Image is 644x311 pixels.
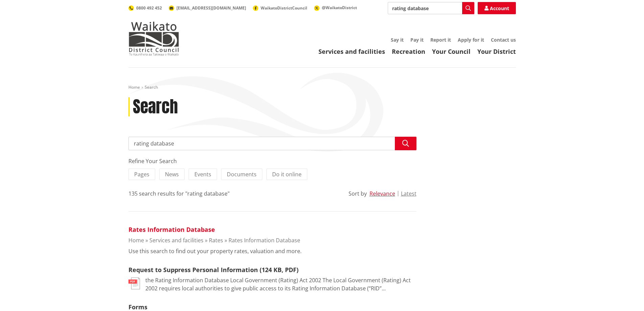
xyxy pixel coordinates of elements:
img: Waikato District Council - Te Kaunihera aa Takiwaa o Waikato [128,22,179,55]
span: News [165,171,179,178]
a: Request to Suppress Personal Information (124 KB, PDF) [128,266,299,274]
span: [EMAIL_ADDRESS][DOMAIN_NAME] [176,5,246,11]
p: Use this search to find out your property rates, valuation and more. [128,247,302,255]
a: Home [128,237,144,244]
a: [EMAIL_ADDRESS][DOMAIN_NAME] [169,5,246,11]
span: Pages [134,171,149,178]
a: Say it [391,37,404,43]
a: Services and facilities [318,47,385,55]
a: Rates [209,237,223,244]
p: the Rating Information Database Local Government (Rating) Act 2002 The Local Government (Rating) ... [145,276,416,292]
span: 0800 492 452 [136,5,162,11]
span: Documents [227,171,257,178]
span: Do it online [272,171,302,178]
img: document-pdf.svg [128,277,140,289]
span: Events [194,171,211,178]
a: Report it [430,37,451,43]
button: Relevance [369,191,395,197]
span: WaikatoDistrictCouncil [261,5,307,11]
a: Rates Information Database [229,237,300,244]
input: Search input [388,2,474,14]
a: Account [478,2,516,14]
div: Sort by [349,190,367,198]
a: Rates Information Database [128,225,215,234]
h1: Search [133,97,178,117]
a: Your Council [432,47,471,55]
a: Contact us [491,37,516,43]
a: 0800 492 452 [128,5,162,11]
a: Home [128,84,140,90]
span: Search [145,84,158,90]
a: WaikatoDistrictCouncil [253,5,307,11]
button: Latest [401,191,416,197]
a: Forms [128,303,147,311]
a: @WaikatoDistrict [314,5,357,10]
a: Apply for it [458,37,484,43]
span: @WaikatoDistrict [322,5,357,10]
div: 135 search results for "rating database" [128,190,230,198]
a: Your District [477,47,516,55]
nav: breadcrumb [128,85,516,90]
input: Search input [128,137,416,150]
div: Refine Your Search [128,157,416,165]
a: Recreation [392,47,425,55]
a: Pay it [410,37,424,43]
a: Services and facilities [149,237,204,244]
iframe: Messenger Launcher [613,283,637,307]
